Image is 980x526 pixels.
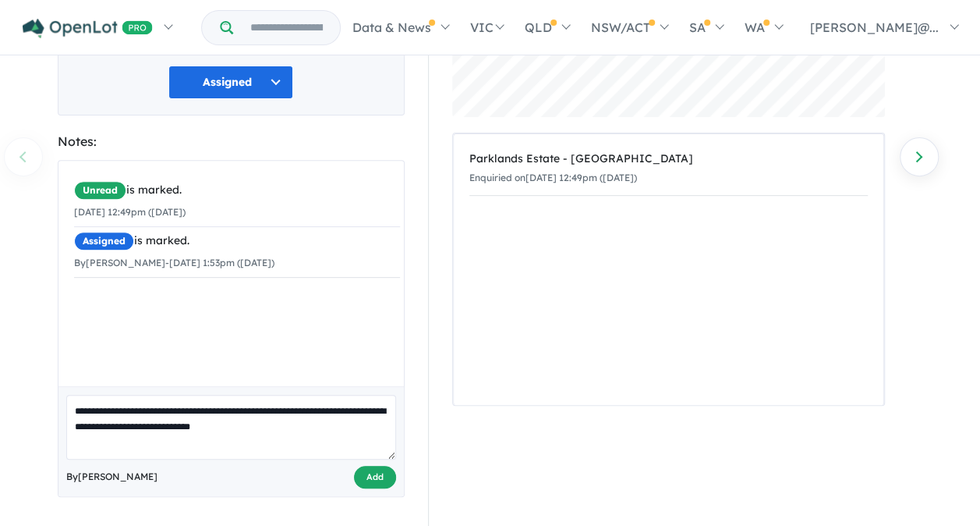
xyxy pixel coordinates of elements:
[469,150,868,169] div: Parklands Estate - [GEOGRAPHIC_DATA]
[74,206,186,218] small: [DATE] 12:49pm ([DATE])
[58,131,405,152] div: Notes:
[168,66,293,99] button: Assigned
[74,181,126,200] span: Unread
[354,466,396,489] button: Add
[74,232,134,251] span: Assigned
[469,172,637,183] small: Enquiried on [DATE] 12:49pm ([DATE])
[469,142,868,196] a: Parklands Estate - [GEOGRAPHIC_DATA]Enquiried on[DATE] 12:49pm ([DATE])
[74,257,274,268] small: By [PERSON_NAME] - [DATE] 1:53pm ([DATE])
[74,181,400,200] div: is marked.
[23,19,153,38] img: Openlot PRO Logo White
[74,232,400,251] div: is marked.
[810,20,939,35] span: [PERSON_NAME]@...
[236,11,337,44] input: Try estate name, suburb, builder or developer
[66,469,157,485] span: By [PERSON_NAME]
